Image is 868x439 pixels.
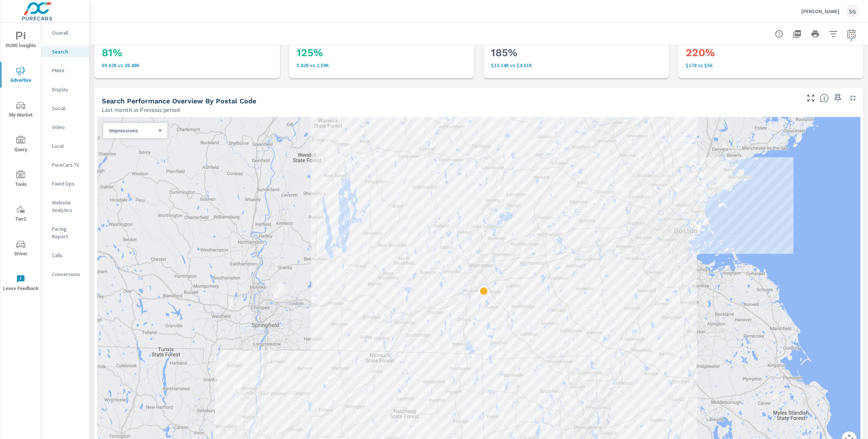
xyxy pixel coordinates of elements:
div: Pacing Report [41,223,89,242]
div: Fixed Ops [41,178,89,189]
span: Driver [3,240,39,258]
div: Impressions [103,127,161,134]
p: Video [52,123,83,131]
p: 69.62K vs 38.48K [102,62,272,68]
span: Leave Feedback [3,275,39,293]
p: Website Analytics [52,199,83,214]
h3: 220% [686,46,856,59]
div: Search [41,46,89,57]
p: [PERSON_NAME] [801,8,839,15]
p: Calls [52,252,83,259]
p: PureCars TV [52,161,83,169]
div: Social [41,103,89,114]
p: Conversions [52,270,83,278]
p: Fixed Ops [52,180,83,187]
span: Save this to your personalized report [832,92,844,104]
div: Local [41,140,89,152]
div: SG [845,5,859,18]
p: Search [52,48,83,55]
h3: 185% [491,46,662,59]
span: Query [3,136,39,154]
button: "Export Report to PDF" [790,26,805,41]
div: PureCars TV [41,159,89,170]
div: PMAX [41,65,89,76]
p: Impressions [109,127,155,134]
div: Calls [41,250,89,261]
span: Tier2 [3,205,39,224]
h5: Search Performance Overview By Postal Code [102,97,256,105]
span: Understand Search performance data by postal code. Individual postal codes can be selected and ex... [820,94,829,103]
button: Make Fullscreen [805,92,817,104]
p: 5,817 vs 2,586 [296,62,467,68]
button: Select Date Range [844,26,859,41]
p: PMAX [52,67,83,74]
div: Overall [41,27,89,38]
button: Apply Filters [826,26,841,41]
p: $178 vs $56 [686,62,856,68]
span: Tools [3,170,39,189]
div: Video [41,121,89,133]
div: Display [41,84,89,95]
p: Local [52,142,83,150]
p: $13,135 vs $4,610 [491,62,662,68]
p: Pacing Report [52,225,83,240]
span: My Market [3,101,39,120]
h3: 81% [102,46,272,59]
h3: 125% [296,46,467,59]
button: Minimize Widget [847,92,859,104]
p: Social [52,104,83,112]
span: Advertise [3,66,39,85]
span: PURE Insights [3,32,39,50]
div: Website Analytics [41,197,89,216]
button: Print Report [808,26,823,41]
p: Last month vs Previous period [102,105,180,114]
div: Conversions [41,269,89,280]
p: Display [52,86,83,93]
p: Overall [52,29,83,37]
div: nav menu [0,23,41,300]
